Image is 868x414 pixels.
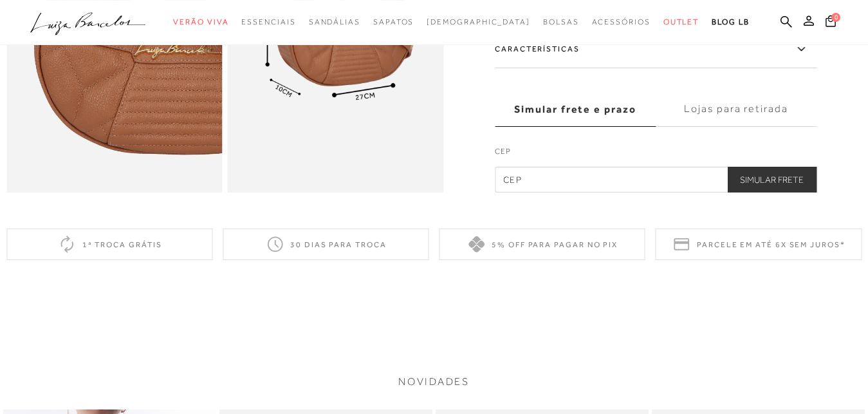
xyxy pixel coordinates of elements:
span: Verão Viva [173,17,228,26]
a: categoryNavScreenReaderText [309,10,360,34]
a: categoryNavScreenReaderText [663,10,699,34]
span: 0 [831,13,840,22]
span: Bolsas [543,17,579,26]
a: noSubCategoriesText [427,10,530,34]
span: Essenciais [241,17,295,26]
div: 30 dias para troca [223,229,429,260]
label: Lojas para retirada [656,92,817,127]
a: BLOG LB [712,10,749,34]
a: categoryNavScreenReaderText [173,10,228,34]
input: CEP [495,167,817,193]
button: Simular Frete [727,167,817,193]
div: 5% off para pagar no PIX [439,229,645,260]
span: Acessórios [592,17,651,26]
a: categoryNavScreenReaderText [241,10,295,34]
label: Características [495,31,817,68]
span: Sapatos [373,17,414,26]
label: Simular frete e prazo [495,92,656,127]
a: categoryNavScreenReaderText [543,10,579,34]
label: CEP [495,146,817,164]
span: BLOG LB [712,17,749,26]
div: 1ª troca grátis [6,229,212,260]
span: Outlet [663,17,699,26]
div: Parcele em até 6x sem juros* [656,229,862,260]
a: categoryNavScreenReaderText [373,10,414,34]
span: [DEMOGRAPHIC_DATA] [427,17,530,26]
a: categoryNavScreenReaderText [592,10,651,34]
span: Sandálias [309,17,360,26]
button: 0 [822,14,840,32]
